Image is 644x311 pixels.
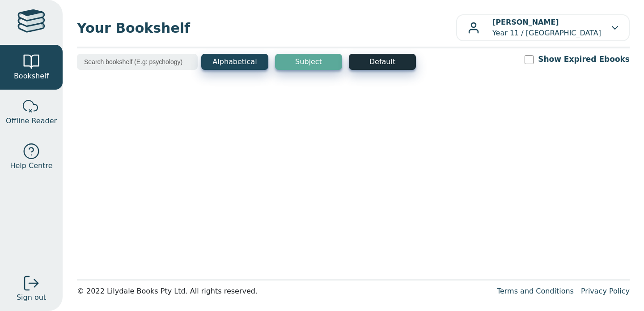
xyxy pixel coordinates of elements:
div: © 2022 Lilydale Books Pty Ltd. All rights reserved. [77,286,490,297]
span: Bookshelf [14,71,49,82]
label: Show Expired Ebooks [538,54,630,65]
span: Offline Reader [6,116,57,126]
button: Default [349,54,416,70]
button: Alphabetical [201,54,268,70]
a: Terms and Conditions [497,287,574,295]
button: Subject [275,54,342,70]
button: [PERSON_NAME]Year 11 / [GEOGRAPHIC_DATA] [456,14,630,41]
span: Help Centre [10,160,52,171]
span: Your Bookshelf [77,18,456,38]
input: Search bookshelf (E.g: psychology) [77,54,198,70]
p: Year 11 / [GEOGRAPHIC_DATA] [492,17,601,39]
span: Sign out [17,292,46,303]
b: [PERSON_NAME] [492,18,559,26]
a: Privacy Policy [581,287,630,295]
